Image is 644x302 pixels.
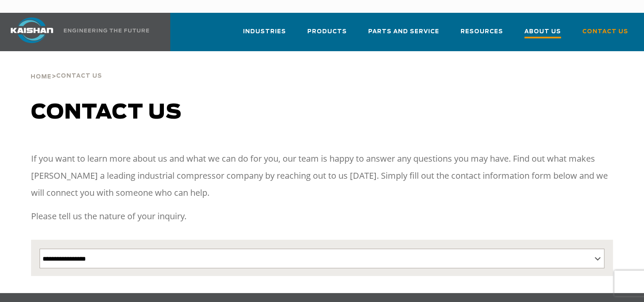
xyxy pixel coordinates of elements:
p: If you want to learn more about us and what we can do for you, our team is happy to answer any qu... [31,150,613,201]
span: Contact us [31,102,182,123]
a: About Us [524,20,561,51]
p: Please tell us the nature of your inquiry. [31,208,613,225]
a: Contact Us [582,20,628,49]
a: Products [307,20,347,49]
span: Parts and Service [368,27,439,37]
img: Engineering the future [64,29,149,32]
a: Industries [243,20,286,49]
span: Resources [461,27,503,37]
span: Products [307,27,347,37]
a: Home [31,73,52,80]
span: About Us [524,27,561,38]
span: Contact Us [56,73,102,79]
span: Industries [243,27,286,37]
span: Contact Us [582,27,628,37]
a: Resources [461,20,503,49]
a: Parts and Service [368,20,439,49]
div: > [31,51,102,84]
span: Home [31,74,52,80]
